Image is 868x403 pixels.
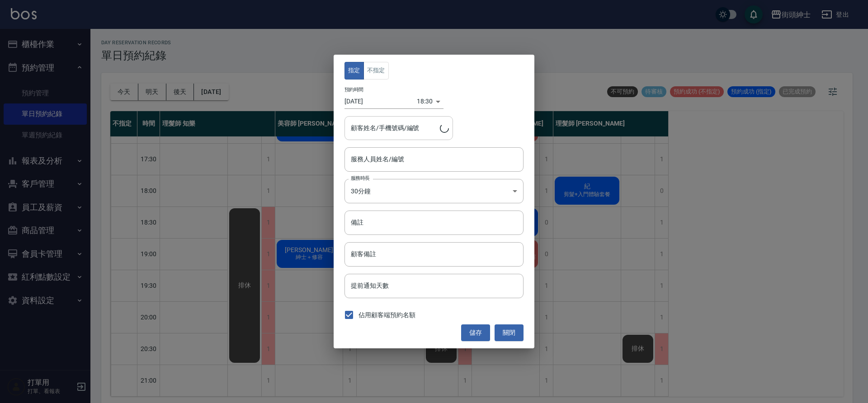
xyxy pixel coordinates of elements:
button: 關閉 [495,324,524,341]
span: 佔用顧客端預約名額 [359,310,415,320]
button: 指定 [344,62,364,80]
div: 30分鐘 [344,179,524,203]
button: 儲存 [461,324,490,341]
div: 18:30 [417,94,433,109]
label: 預約時間 [344,86,363,93]
button: 不指定 [363,62,389,80]
label: 服務時長 [351,175,370,182]
input: Choose date, selected date is 2025-10-10 [344,94,417,109]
